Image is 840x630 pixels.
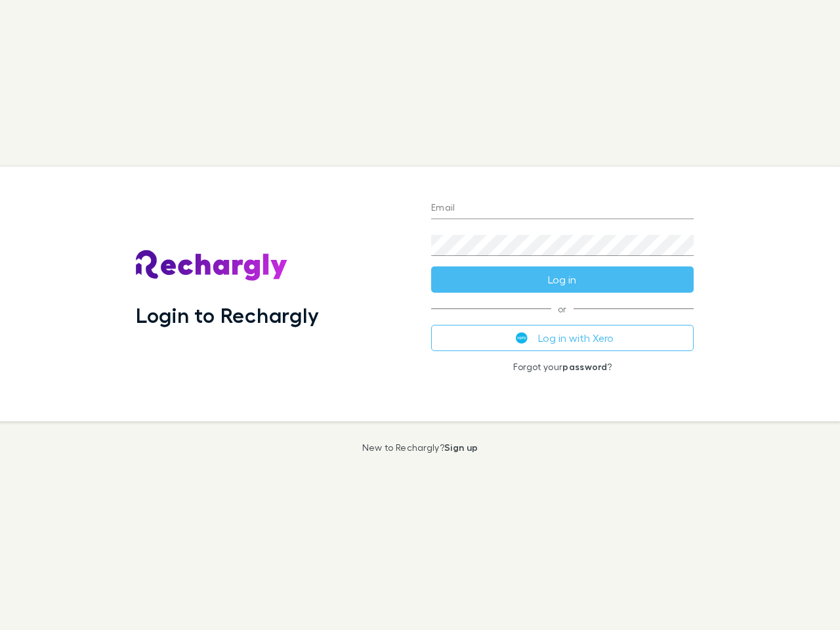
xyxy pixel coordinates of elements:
button: Log in [431,266,694,293]
h1: Login to Rechargly [136,303,319,327]
a: password [562,361,607,372]
p: New to Rechargly? [362,442,478,453]
a: Sign up [444,442,478,453]
button: Log in with Xero [431,325,694,351]
img: Rechargly's Logo [136,250,288,282]
p: Forgot your ? [431,362,694,372]
span: or [431,308,694,309]
img: Xero's logo [516,332,528,344]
